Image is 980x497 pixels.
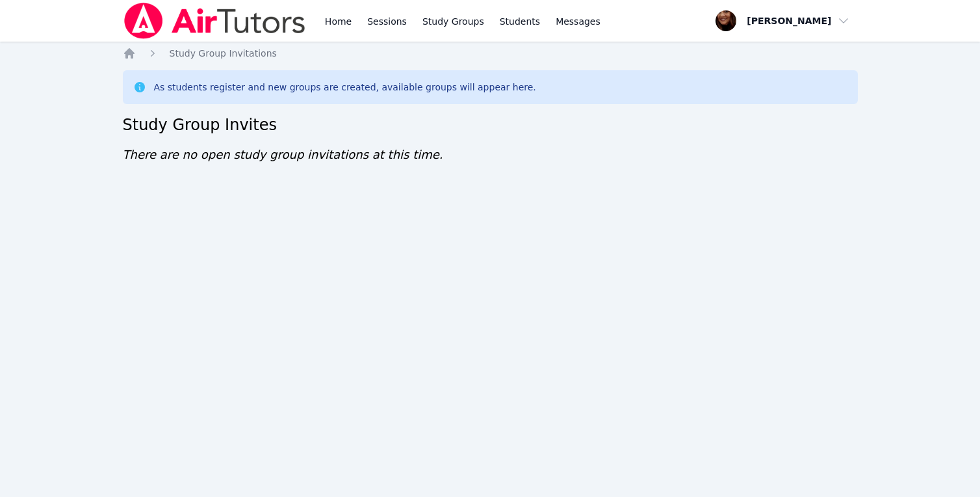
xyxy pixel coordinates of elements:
span: Messages [556,15,600,28]
img: Air Tutors [123,3,307,39]
h2: Study Group Invites [123,114,858,135]
span: There are no open study group invitations at this time. [123,148,443,161]
span: Study Group Invitations [170,48,277,59]
a: Study Group Invitations [170,47,277,60]
nav: Breadcrumb [123,47,858,60]
div: As students register and new groups are created, available groups will appear here. [154,81,536,94]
